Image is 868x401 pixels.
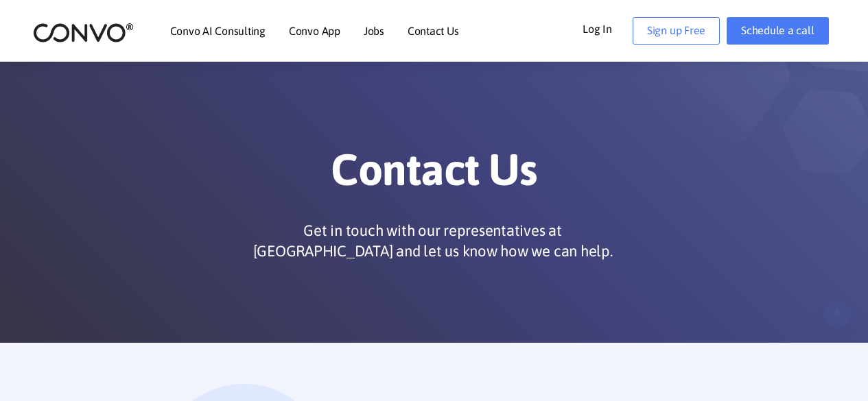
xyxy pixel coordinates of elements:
a: Sign up Free [633,17,720,45]
a: Convo App [289,25,340,36]
h1: Contact Us [54,143,815,206]
a: Jobs [364,25,384,36]
p: Get in touch with our representatives at [GEOGRAPHIC_DATA] and let us know how we can help. [248,220,618,261]
a: Contact Us [408,25,459,36]
img: logo_2.png [33,22,134,43]
a: Convo AI Consulting [170,25,266,36]
a: Log In [583,17,633,39]
a: Schedule a call [727,17,828,45]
